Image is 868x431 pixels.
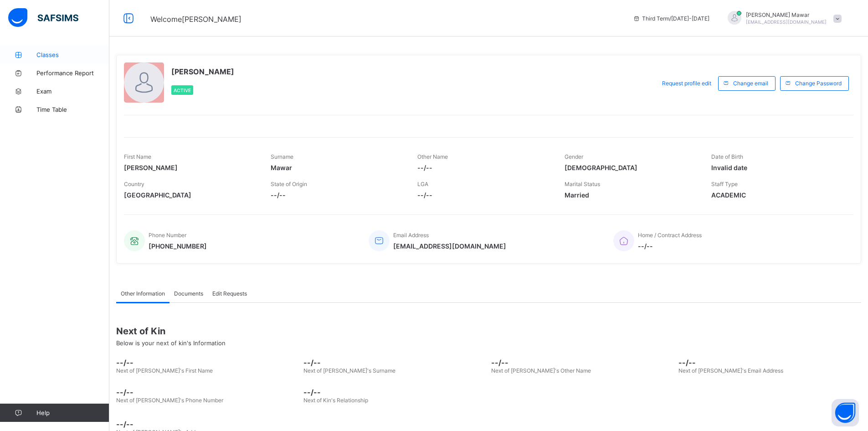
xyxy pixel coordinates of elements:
[36,88,109,95] span: Exam
[124,191,257,199] span: [GEOGRAPHIC_DATA]
[116,339,226,347] span: Below is your next of kin's Information
[149,232,186,239] span: Phone Number
[303,397,368,404] span: Next of Kin's Relationship
[678,367,783,374] span: Next of [PERSON_NAME]'s Email Address
[171,67,234,76] span: [PERSON_NAME]
[124,181,144,187] span: Country
[491,367,591,374] span: Next of [PERSON_NAME]'s Other Name
[662,80,711,87] span: Request profile edit
[271,181,307,187] span: State of Origin
[638,232,702,239] span: Home / Contract Address
[678,358,861,367] span: --/--
[174,88,191,93] span: Active
[746,11,827,18] span: [PERSON_NAME] Mawar
[711,181,738,187] span: Staff Type
[491,358,674,367] span: --/--
[271,191,404,199] span: --/--
[116,388,299,397] span: --/--
[711,191,844,199] span: ACADEMIC
[8,8,78,27] img: safsims
[271,153,293,160] span: Surname
[393,242,506,250] span: [EMAIL_ADDRESS][DOMAIN_NAME]
[746,19,827,25] span: [EMAIL_ADDRESS][DOMAIN_NAME]
[711,164,844,171] span: Invalid date
[633,15,709,22] span: session/term information
[36,51,109,58] span: Classes
[116,420,861,429] span: --/--
[565,181,600,187] span: Marital Status
[417,153,448,160] span: Other Name
[212,290,247,297] span: Edit Requests
[417,191,550,199] span: --/--
[795,80,842,87] span: Change Password
[303,367,395,374] span: Next of [PERSON_NAME]'s Surname
[121,290,165,297] span: Other Information
[565,191,698,199] span: Married
[124,164,257,171] span: [PERSON_NAME]
[417,164,550,171] span: --/--
[733,80,768,87] span: Change email
[116,326,861,337] span: Next of Kin
[303,388,486,397] span: --/--
[174,290,203,297] span: Documents
[417,181,428,187] span: LGA
[36,106,109,113] span: Time Table
[116,397,223,404] span: Next of [PERSON_NAME]'s Phone Number
[303,358,486,367] span: --/--
[124,153,151,160] span: First Name
[36,409,109,416] span: Help
[150,15,241,24] span: Welcome [PERSON_NAME]
[565,153,583,160] span: Gender
[393,232,429,239] span: Email Address
[711,153,743,160] span: Date of Birth
[719,11,846,26] div: Hafiz AbdullahMawar
[116,367,213,374] span: Next of [PERSON_NAME]'s First Name
[36,69,109,77] span: Performance Report
[271,164,404,171] span: Mawar
[832,399,859,426] button: Open asap
[638,242,702,250] span: --/--
[149,242,207,250] span: [PHONE_NUMBER]
[116,358,299,367] span: --/--
[565,164,698,171] span: [DEMOGRAPHIC_DATA]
